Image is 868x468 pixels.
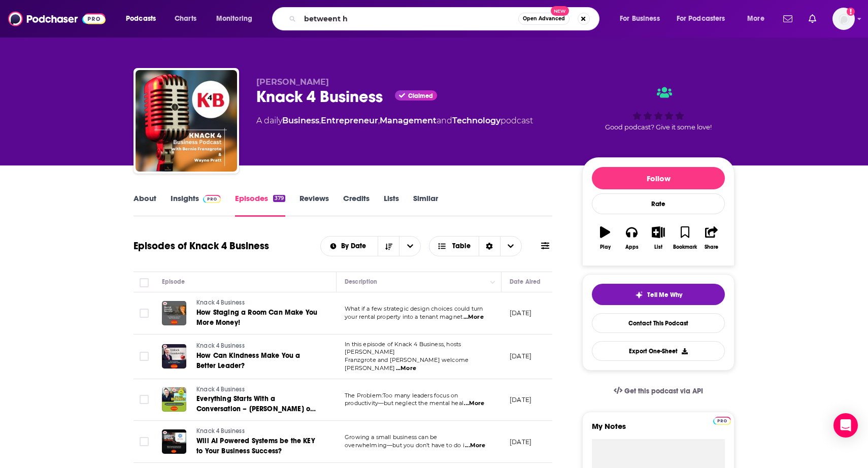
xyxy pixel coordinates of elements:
[299,193,329,217] a: Reviews
[592,220,618,256] button: Play
[705,244,718,250] div: Share
[378,116,380,125] span: ,
[196,436,318,456] a: Will AI Powered Systems be the KEY to Your Business Success?
[647,291,682,299] span: Tell Me Why
[673,244,697,250] div: Bookmark
[140,395,149,404] span: Toggle select row
[832,8,855,30] img: User Profile
[384,193,399,217] a: Lists
[119,11,169,27] button: open menu
[510,395,531,404] p: [DATE]
[551,6,569,16] span: New
[672,220,698,256] button: Bookmark
[256,77,329,87] span: [PERSON_NAME]
[620,12,660,26] span: For Business
[779,10,796,27] a: Show notifications dropdown
[196,394,316,433] span: Everything Starts With a Conversation – [PERSON_NAME] on Mental Health Optimism & Play in the Wor...
[196,342,245,349] span: Knack 4 Business
[196,298,318,308] a: Knack 4 Business
[464,399,484,408] span: ...More
[465,442,485,450] span: ...More
[136,70,237,172] img: Knack 4 Business
[832,8,855,30] button: Show profile menu
[273,195,285,202] div: 379
[345,305,483,312] span: What if a few strategic design choices could turn
[345,276,377,288] div: Description
[833,413,858,438] div: Open Intercom Messenger
[624,387,703,395] span: Get this podcast via API
[343,193,370,217] a: Credits
[413,193,438,217] a: Similar
[510,309,531,317] p: [DATE]
[618,220,645,256] button: Apps
[203,195,221,203] img: Podchaser Pro
[713,415,731,425] a: Pro website
[510,276,541,288] div: Date Aired
[592,193,725,214] div: Rate
[487,276,499,288] button: Column Actions
[463,313,484,321] span: ...More
[133,240,269,252] h1: Episodes of Knack 4 Business
[345,313,462,320] span: your rental property into a tenant magnet
[805,10,820,27] a: Show notifications dropdown
[429,236,522,256] button: Choose View
[345,442,464,449] span: overwhelming—but you don’t have to do i
[510,352,531,360] p: [DATE]
[196,351,301,370] span: How Can Kindness Make You a Better Leader?
[341,243,370,250] span: By Date
[479,237,500,256] div: Sort Direction
[625,244,639,250] div: Apps
[140,352,149,361] span: Toggle select row
[635,291,643,299] img: tell me why sparkle
[196,394,318,414] a: Everything Starts With a Conversation – [PERSON_NAME] on Mental Health Optimism & Play in the Wor...
[592,313,725,333] a: Contact This Podcast
[235,193,285,217] a: Episodes379
[196,386,245,393] span: Knack 4 Business
[345,392,458,399] span: The Problem:Too many leaders focus on
[175,12,196,26] span: Charts
[677,12,725,26] span: For Podcasters
[209,11,265,27] button: open menu
[396,364,416,373] span: ...More
[518,13,570,25] button: Open AdvancedNew
[713,417,731,425] img: Podchaser Pro
[847,8,855,16] svg: Add a profile image
[380,116,437,125] a: Management
[321,243,378,250] button: open menu
[740,11,777,27] button: open menu
[605,123,712,131] span: Good podcast? Give it some love!
[510,438,531,446] p: [DATE]
[832,8,855,30] span: Logged in as notablypr
[216,12,252,26] span: Monitoring
[256,115,533,127] div: A daily podcast
[592,167,725,189] button: Follow
[452,116,500,125] a: Technology
[196,385,318,394] a: Knack 4 Business
[654,244,662,250] div: List
[592,284,725,305] button: tell me why sparkleTell Me Why
[437,116,452,125] span: and
[196,351,318,371] a: How Can Kindness Make You a Better Leader?
[592,341,725,361] button: Export One-Sheet
[8,9,106,28] img: Podchaser - Follow, Share and Rate Podcasts
[645,220,672,256] button: List
[345,433,437,441] span: Growing a small business can be
[196,427,245,434] span: Knack 4 Business
[282,116,319,125] a: Business
[592,421,725,439] label: My Notes
[523,16,565,21] span: Open Advanced
[600,244,611,250] div: Play
[670,11,740,27] button: open menu
[196,342,318,351] a: Knack 4 Business
[319,116,321,125] span: ,
[133,193,156,217] a: About
[320,236,421,256] h2: Choose List sort
[378,237,399,256] button: Sort Direction
[196,299,245,306] span: Knack 4 Business
[345,341,461,356] span: In this episode of Knack 4 Business, hosts [PERSON_NAME]
[345,399,463,407] span: productivity—but neglect the mental heal
[196,308,317,327] span: How Staging a Room Can Make You More Money!
[698,220,725,256] button: Share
